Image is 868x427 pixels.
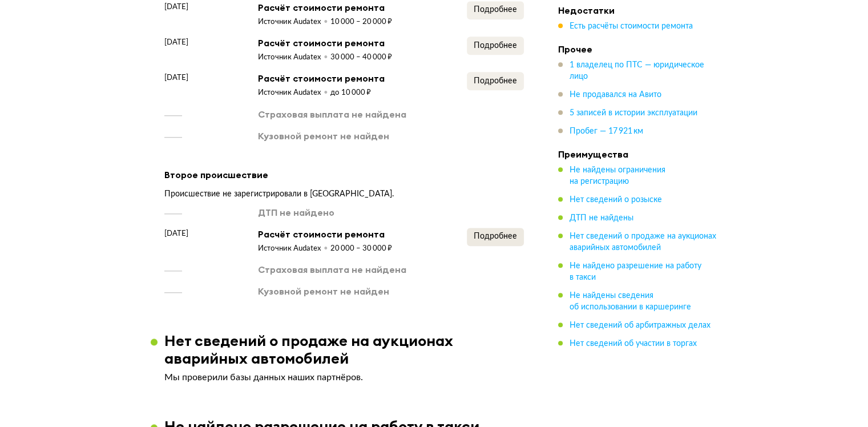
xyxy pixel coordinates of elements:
span: Не найдены ограничения на регистрацию [570,166,665,186]
div: Кузовной ремонт не найден [258,130,389,142]
h4: Преимущества [558,148,718,160]
span: Не найдены сведения об использовании в каршеринге [570,292,691,311]
span: 1 владелец по ПТС — юридическое лицо [570,61,704,80]
span: Подробнее [474,6,517,14]
div: 20 000 – 30 000 ₽ [330,244,392,254]
div: ДТП не найдено [258,206,334,219]
span: Подробнее [474,232,517,240]
span: Нет сведений о розыске [570,196,662,204]
div: Страховая выплата не найдена [258,108,406,120]
span: Подробнее [474,77,517,85]
div: Второе происшествие [164,167,524,182]
span: [DATE] [164,37,188,48]
span: Не найдено разрешение на работу в такси [570,262,701,281]
div: Расчёт стоимости ремонта [258,228,392,240]
div: 30 000 – 40 000 ₽ [330,53,392,63]
div: Расчёт стоимости ремонта [258,37,392,49]
span: Не продавался на Авито [570,91,661,99]
span: [DATE] [164,228,188,239]
span: Пробег — 17 921 км [570,127,643,135]
h3: Нет сведений о продаже на аукционах аварийных автомобилей [164,332,538,367]
div: до 10 000 ₽ [330,88,371,98]
div: Расчёт стоимости ремонта [258,72,385,84]
span: [DATE] [164,1,188,13]
span: ДТП не найдены [570,214,633,222]
div: Страховая выплата не найдена [258,263,406,276]
div: Источник Audatex [258,53,330,63]
div: Источник Audatex [258,17,330,27]
div: 10 000 – 20 000 ₽ [330,17,392,27]
span: Нет сведений о продаже на аукционах аварийных автомобилей [570,232,716,252]
div: Источник Audatex [258,244,330,254]
button: Подробнее [467,72,524,90]
button: Подробнее [467,37,524,55]
span: 5 записей в истории эксплуатации [570,109,697,117]
div: Расчёт стоимости ремонта [258,1,392,14]
div: Происшествие не зарегистрировали в [GEOGRAPHIC_DATA]. [164,189,524,199]
span: Есть расчёты стоимости ремонта [570,22,693,30]
span: Нет сведений об участии в торгах [570,340,697,348]
button: Подробнее [467,228,524,246]
h4: Недостатки [558,5,718,16]
span: Подробнее [474,42,517,50]
div: Кузовной ремонт не найден [258,285,389,297]
p: Мы проверили базы данных наших партнёров. [164,372,524,383]
span: [DATE] [164,72,188,83]
button: Подробнее [467,1,524,19]
span: Нет сведений об арбитражных делах [570,321,710,329]
div: Источник Audatex [258,88,330,98]
h4: Прочее [558,43,718,55]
